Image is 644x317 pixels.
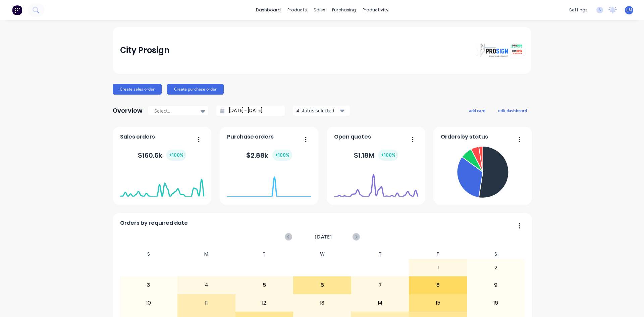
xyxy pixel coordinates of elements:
div: 12 [236,295,293,311]
div: + 100 % [166,150,186,161]
div: W [293,249,351,259]
div: 13 [293,295,351,311]
div: S [120,249,178,259]
div: 6 [293,277,351,294]
div: + 100 % [378,150,398,161]
span: Purchase orders [227,133,274,141]
div: S [467,249,525,259]
div: 2 [467,259,525,276]
div: 4 [178,277,235,294]
div: T [351,249,409,259]
div: 16 [467,295,525,311]
div: 7 [352,277,409,294]
div: F [409,249,467,259]
span: Open quotes [334,133,371,141]
div: 15 [409,295,467,311]
iframe: Intercom live chat [621,294,637,310]
button: 4 status selected [293,106,350,116]
div: 3 [120,277,177,294]
div: $ 1.18M [354,150,398,161]
div: Overview [113,104,143,117]
div: M [177,249,235,259]
div: 5 [236,277,293,294]
div: sales [310,5,329,15]
img: City Prosign [477,44,524,57]
div: $ 2.88k [246,150,292,161]
a: dashboard [253,5,284,15]
div: T [235,249,293,259]
div: $ 160.5k [138,150,186,161]
span: Sales orders [120,133,155,141]
span: LM [626,7,632,13]
div: City Prosign [120,44,169,57]
div: purchasing [329,5,359,15]
div: 10 [120,295,177,311]
div: settings [566,5,591,15]
img: Factory [12,5,22,15]
span: Orders by status [441,133,488,141]
div: productivity [359,5,392,15]
div: 9 [467,277,525,294]
div: 11 [178,295,235,311]
div: 4 status selected [297,107,339,114]
div: 8 [409,277,467,294]
div: 14 [352,295,409,311]
button: add card [465,106,490,115]
button: edit dashboard [494,106,531,115]
button: Create purchase order [167,84,224,95]
button: Create sales order [113,84,162,95]
div: 1 [409,259,467,276]
span: [DATE] [315,233,332,241]
div: products [284,5,310,15]
div: + 100 % [272,150,292,161]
